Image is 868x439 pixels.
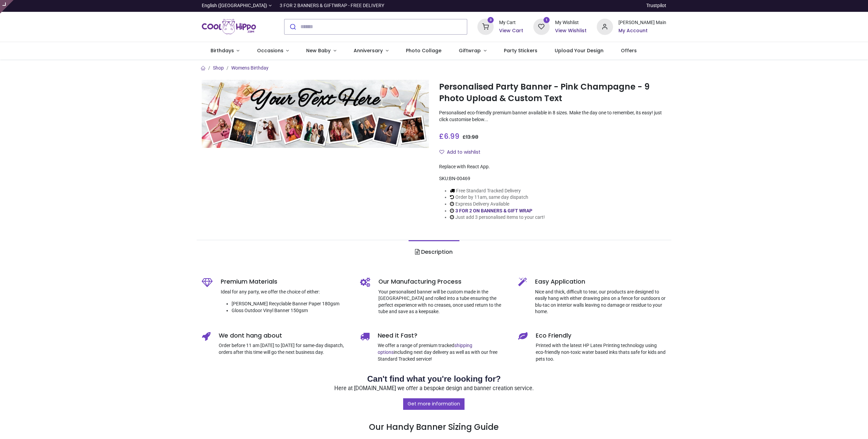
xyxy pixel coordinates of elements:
a: Womens Birthday [231,65,269,71]
sup: 3 [488,17,494,23]
a: 3 FOR 2 ON BANNERS & GIFT WRAP [455,208,532,213]
p: Order before 11 am [DATE] to [DATE] for same-day dispatch, orders after this time will go the nex... [219,342,350,356]
li: Order by 11am, same day dispatch [450,194,545,201]
a: Logo of Cool Hippo [202,17,256,36]
span: Birthdays [211,47,234,54]
a: Shop [213,65,224,71]
h5: Premium Materials [221,278,350,286]
li: Just add 3 personalised items to your cart! [450,214,545,221]
li: Express Delivery Available [450,201,545,208]
div: 3 FOR 2 BANNERS & GIFTWRAP - FREE DELIVERY [280,2,384,9]
a: English ([GEOGRAPHIC_DATA]) [202,2,272,9]
a: My Account [618,27,666,34]
a: Anniversary [345,42,397,60]
div: SKU: [439,175,666,182]
span: Photo Collage [406,47,441,54]
span: 13.98 [466,134,478,140]
span: Anniversary [354,47,383,54]
a: Description [409,240,459,264]
p: Personalised eco-friendly premium banner available in 8 sizes. Make the day one to remember, its ... [439,110,666,123]
a: View Wishlist [555,27,587,34]
a: Trustpilot [646,2,666,9]
li: [PERSON_NAME] Recyclable Banner Paper 180gsm [232,301,350,307]
p: Printed with the latest HP Latex Printing technology using eco-friendly non-toxic water based ink... [536,342,666,362]
div: Replace with React App. [439,164,666,170]
button: Submit [284,19,300,34]
span: Offers [621,47,637,54]
img: Personalised Party Banner - Pink Champagne - 9 Photo Upload & Custom Text [202,80,429,148]
h5: Need it Fast? [378,331,508,340]
span: 6.99 [444,131,459,141]
span: Upload Your Design [555,47,604,54]
a: Birthdays [202,42,248,60]
li: Free Standard Tracked Delivery [450,188,545,194]
img: Cool Hippo [202,17,256,36]
span: £ [439,131,459,141]
a: View Cart [499,27,523,34]
a: New Baby [298,42,345,60]
p: We offer a range of premium tracked including next day delivery as well as with our free Standard... [378,342,508,362]
span: £ [462,134,478,140]
button: Add to wishlistAdd to wishlist [439,147,486,158]
h5: We dont hang about [219,331,350,340]
span: New Baby [306,47,331,54]
li: Gloss Outdoor Vinyl Banner 150gsm [232,307,350,314]
h5: Our Manufacturing Process [378,278,508,286]
div: My Cart [499,19,523,26]
div: My Wishlist [555,19,587,26]
a: Giftwrap [450,42,495,60]
div: [PERSON_NAME] Main [618,19,666,26]
i: Add to wishlist [439,150,444,154]
h5: Eco Friendly [536,331,666,340]
a: Get more information [403,398,465,410]
span: BN-00469 [449,176,470,181]
a: 1 [533,23,550,29]
p: Nice and thick, difficult to tear, our products are designed to easily hang with either drawing p... [535,289,666,315]
span: Party Stickers [504,47,537,54]
h1: Personalised Party Banner - Pink Champagne - 9 Photo Upload & Custom Text [439,81,666,104]
a: 3 [477,23,494,29]
sup: 1 [544,17,550,23]
h5: Easy Application [535,278,666,286]
p: Ideal for any party, we offer the choice of either: [221,289,350,295]
p: Your personalised banner will be custom made in the [GEOGRAPHIC_DATA] and rolled into a tube ensu... [378,289,508,315]
span: Giftwrap [459,47,481,54]
p: Here at [DOMAIN_NAME] we offer a bespoke design and banner creation service. [202,385,666,393]
h3: Our Handy Banner Sizing Guide [202,398,666,433]
span: Occasions [257,47,283,54]
a: Occasions [248,42,298,60]
h2: Can't find what you're looking for? [202,373,666,385]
